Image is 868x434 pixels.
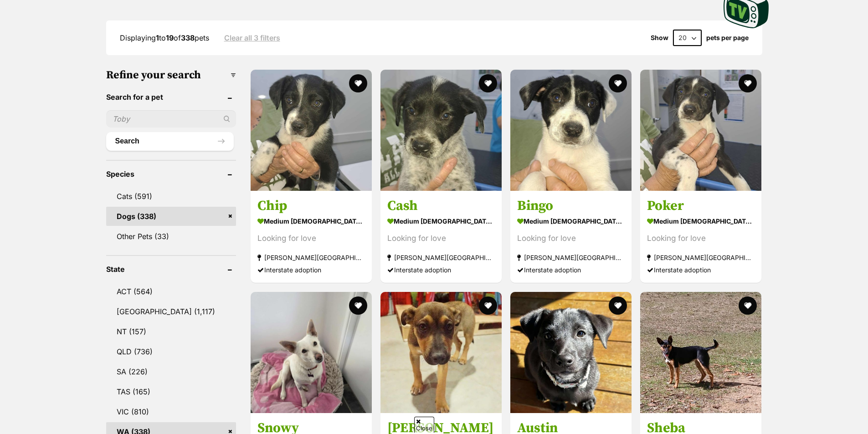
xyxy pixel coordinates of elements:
[349,296,367,315] button: favourite
[510,70,632,191] img: Bingo - Border Collie x Australian Kelpie x Australian Cattle Dog
[380,70,502,191] img: Cash - Border Collie x Australian Kelpie x Australian Cattle Dog
[647,233,755,245] div: Looking for love
[106,207,236,226] a: Dogs (338)
[251,292,372,413] img: Snowy - Australian Kelpie Dog
[517,264,625,276] div: Interstate adoption
[609,296,627,315] button: favourite
[387,233,495,245] div: Looking for love
[106,282,236,301] a: ACT (564)
[106,69,236,82] h3: Refine your search
[166,33,174,42] strong: 19
[106,170,236,178] header: Species
[739,296,757,315] button: favourite
[120,33,209,42] span: Displaying to of pets
[609,74,627,92] button: favourite
[510,191,632,283] a: Bingo medium [DEMOGRAPHIC_DATA] Dog Looking for love [PERSON_NAME][GEOGRAPHIC_DATA], [GEOGRAPHIC_...
[106,382,236,401] a: TAS (165)
[479,74,497,92] button: favourite
[387,252,495,264] strong: [PERSON_NAME][GEOGRAPHIC_DATA], [GEOGRAPHIC_DATA]
[106,187,236,206] a: Cats (591)
[517,233,625,245] div: Looking for love
[257,233,365,245] div: Looking for love
[106,227,236,246] a: Other Pets (33)
[106,362,236,381] a: SA (226)
[479,296,497,315] button: favourite
[224,34,280,42] a: Clear all 3 filters
[640,70,761,191] img: Poker - Border Collie x Australian Kelpie x Australian Cattle Dog
[651,34,668,41] span: Show
[106,322,236,341] a: NT (157)
[257,198,365,215] h3: Chip
[106,132,234,150] button: Search
[106,110,236,128] input: Toby
[647,215,755,228] strong: medium [DEMOGRAPHIC_DATA] Dog
[387,215,495,228] strong: medium [DEMOGRAPHIC_DATA] Dog
[257,252,365,264] strong: [PERSON_NAME][GEOGRAPHIC_DATA], [GEOGRAPHIC_DATA]
[517,198,625,215] h3: Bingo
[706,34,749,41] label: pets per page
[647,198,755,215] h3: Poker
[739,74,757,92] button: favourite
[414,417,434,433] span: Close
[510,292,632,413] img: Austin - Border Collie Dog
[387,264,495,276] div: Interstate adoption
[387,198,495,215] h3: Cash
[181,33,195,42] strong: 338
[647,264,755,276] div: Interstate adoption
[251,70,372,191] img: Chip - Border Collie x Australian Kelpie x Australian Cattle Dog
[517,252,625,264] strong: [PERSON_NAME][GEOGRAPHIC_DATA], [GEOGRAPHIC_DATA]
[106,402,236,421] a: VIC (810)
[106,302,236,321] a: [GEOGRAPHIC_DATA] (1,117)
[640,191,761,283] a: Poker medium [DEMOGRAPHIC_DATA] Dog Looking for love [PERSON_NAME][GEOGRAPHIC_DATA], [GEOGRAPHIC_...
[349,74,367,92] button: favourite
[640,292,761,413] img: Sheba - Australian Kelpie Dog
[251,191,372,283] a: Chip medium [DEMOGRAPHIC_DATA] Dog Looking for love [PERSON_NAME][GEOGRAPHIC_DATA], [GEOGRAPHIC_D...
[106,265,236,273] header: State
[257,215,365,228] strong: medium [DEMOGRAPHIC_DATA] Dog
[106,93,236,101] header: Search for a pet
[257,264,365,276] div: Interstate adoption
[156,33,159,42] strong: 1
[517,215,625,228] strong: medium [DEMOGRAPHIC_DATA] Dog
[380,292,502,413] img: Thelma - Australian Kelpie x Staffordshire Bull Terrier Dog
[106,342,236,361] a: QLD (736)
[380,191,502,283] a: Cash medium [DEMOGRAPHIC_DATA] Dog Looking for love [PERSON_NAME][GEOGRAPHIC_DATA], [GEOGRAPHIC_D...
[647,252,755,264] strong: [PERSON_NAME][GEOGRAPHIC_DATA], [GEOGRAPHIC_DATA]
